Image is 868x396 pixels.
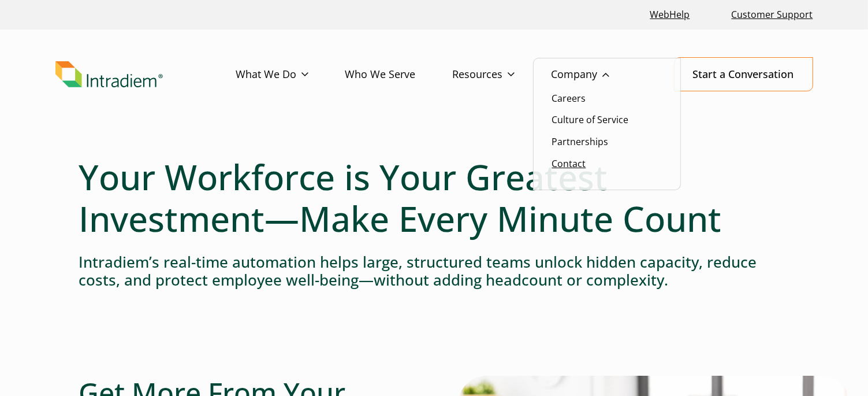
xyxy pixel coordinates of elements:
a: Culture of Service [552,113,629,126]
img: Intradiem [55,61,163,88]
a: Contact [552,157,586,170]
a: Link opens in a new window [646,2,695,27]
a: Customer Support [727,2,818,27]
h4: Intradiem’s real-time automation helps large, structured teams unlock hidden capacity, reduce cos... [79,253,789,289]
a: Partnerships [552,135,609,148]
a: Company [552,58,646,91]
a: Who We Serve [345,58,453,91]
a: Careers [552,92,586,105]
a: What We Do [236,58,345,91]
a: Resources [453,58,552,91]
a: Start a Conversation [674,57,813,91]
a: Link to homepage of Intradiem [55,61,236,88]
h1: Your Workforce is Your Greatest Investment—Make Every Minute Count [79,156,789,239]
